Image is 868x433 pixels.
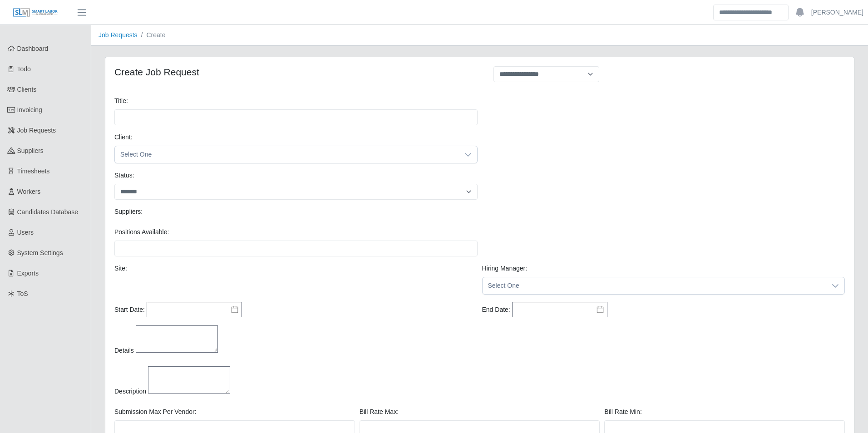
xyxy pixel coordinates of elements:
[604,407,641,417] label: Bill Rate Min:
[17,86,37,93] span: Clients
[114,227,169,237] label: Positions Available:
[114,207,143,216] label: Suppliers:
[114,264,127,273] label: Site:
[13,8,58,18] img: SLM Logo
[17,147,44,154] span: Suppliers
[483,277,827,294] span: Select One
[114,96,128,106] label: Title:
[114,133,133,142] label: Client:
[17,127,56,134] span: Job Requests
[811,8,863,17] a: [PERSON_NAME]
[114,346,134,355] label: Details
[114,305,145,315] label: Start Date:
[138,30,166,40] li: Create
[17,270,39,277] span: Exports
[17,290,28,297] span: ToS
[114,171,134,180] label: Status:
[360,407,399,417] label: Bill Rate Max:
[482,305,510,315] label: End Date:
[482,264,528,273] label: Hiring Manager:
[713,5,789,20] input: Search
[114,387,146,396] label: Description
[17,167,50,175] span: Timesheets
[17,188,41,195] span: Workers
[17,45,49,52] span: Dashboard
[115,146,459,163] span: Select One
[114,66,473,78] h4: Create Job Request
[17,106,42,113] span: Invoicing
[17,65,31,73] span: Todo
[17,208,79,216] span: Candidates Database
[99,31,138,39] a: Job Requests
[17,249,63,256] span: System Settings
[114,407,197,417] label: Submission Max Per Vendor:
[17,229,34,236] span: Users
